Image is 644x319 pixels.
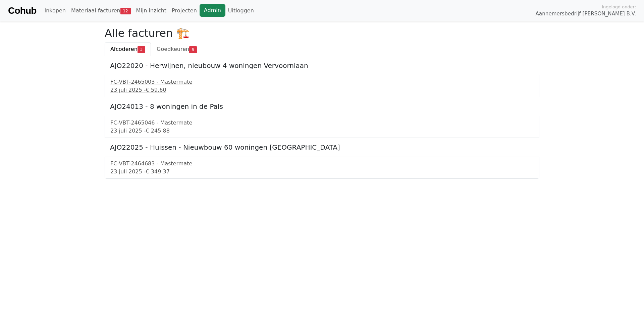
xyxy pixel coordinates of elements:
[110,86,534,94] div: 23 juli 2025 -
[110,78,534,86] div: FC-VBT-2465003 - Mastermate
[105,42,151,56] a: Afcoderen3
[68,4,133,17] a: Materiaal facturen12
[110,119,534,127] div: FC-VBT-2465046 - Mastermate
[110,143,534,151] h5: AJO22025 - Huissen - Nieuwbouw 60 woningen [GEOGRAPHIC_DATA]
[189,46,197,53] span: 9
[110,119,534,135] a: FC-VBT-2465046 - Mastermate23 juli 2025 -€ 245,88
[110,62,534,70] h5: AJO22020 - Herwijnen, nieubouw 4 woningen Vervoornlaan
[157,46,189,52] span: Goedkeuren
[200,4,225,17] a: Admin
[535,10,636,18] span: Aannemersbedrijf [PERSON_NAME] B.V.
[110,46,138,52] span: Afcoderen
[110,127,534,135] div: 23 juli 2025 -
[8,3,36,19] a: Cohub
[146,128,170,134] span: € 245,88
[151,42,203,56] a: Goedkeuren9
[42,4,68,17] a: Inkopen
[169,4,200,17] a: Projecten
[120,8,131,14] span: 12
[110,78,534,94] a: FC-VBT-2465003 - Mastermate23 juli 2025 -€ 59,60
[110,160,534,176] a: FC-VBT-2464683 - Mastermate23 juli 2025 -€ 349,37
[133,4,169,17] a: Mijn inzicht
[110,160,534,168] div: FC-VBT-2464683 - Mastermate
[110,168,534,176] div: 23 juli 2025 -
[602,4,636,10] span: Ingelogd onder:
[110,102,534,110] h5: AJO24013 - 8 woningen in de Pals
[138,46,145,53] span: 3
[105,27,539,39] h2: Alle facturen 🏗️
[146,87,166,93] span: € 59,60
[225,4,257,17] a: Uitloggen
[146,168,170,175] span: € 349,37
